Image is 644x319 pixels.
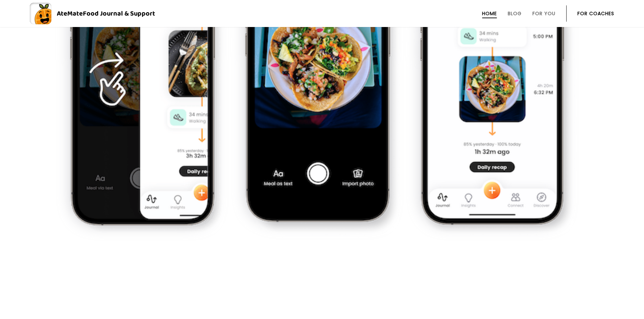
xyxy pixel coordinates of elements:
a: AteMateFood Journal & Support [30,3,614,24]
a: Home [482,11,497,16]
a: Blog [508,11,522,16]
div: AteMate [51,8,155,19]
a: For Coaches [577,11,614,16]
span: Food Journal & Support [83,8,155,19]
a: For You [532,11,555,16]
